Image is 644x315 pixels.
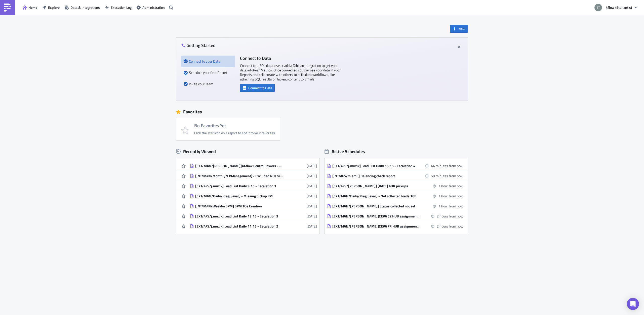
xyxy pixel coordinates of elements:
[195,214,283,218] div: [EXT/AFS/j.muzik] Load List Daily 13:15 - Escalation 3
[591,2,640,13] button: 4flow (Stellantis)
[195,204,283,208] div: [INT/MAN/Weekly/SPM] SPM TOs Creation
[437,213,463,219] time: 2025-10-08 17:00
[62,4,102,11] button: Data & Integrations
[40,4,62,11] button: Explore
[102,4,134,11] button: Execution Log
[332,184,420,188] div: [EXT/AFS/[PERSON_NAME]] [DATE] ADR pickups
[4,4,12,12] img: PushMetrics
[327,181,463,191] a: [EXT/AFS/[PERSON_NAME]] [DATE] ADR pickups1 hour from now
[437,223,463,229] time: 2025-10-08 17:00
[307,213,317,219] time: 2025-09-26T12:40:45Z
[176,148,319,155] div: Recently Viewed
[190,181,317,191] a: [EXT/AFS/j.muzik] Load List Daily 9:15 - Escalation 1[DATE]
[307,163,317,168] time: 2025-10-07T07:25:53Z
[184,67,232,78] div: Schedule your first Report
[438,193,463,199] time: 2025-10-08 16:00
[327,161,463,171] a: [EXT/AFS/j.muzik] Load List Daily 15:15 - Escalation 444 minutes from now
[450,25,468,33] button: New
[327,201,463,211] a: [EXT/MAN/[PERSON_NAME]] Status collected not set1 hour from now
[181,43,216,48] h4: Getting Started
[28,5,37,10] span: Home
[176,108,468,116] div: Favorites
[332,164,420,168] div: [EXT/AFS/j.muzik] Load List Daily 15:15 - Escalation 4
[134,4,167,11] button: Administration
[195,224,283,229] div: [EXT/AFS/j.muzik] Load List Daily 11:15 - Escalation 2
[195,194,283,198] div: [EXT/MAN/Daily/Kragujevac] - Missing pickup KPI
[438,183,463,189] time: 2025-10-08 16:00
[332,174,420,178] div: [INT/AFS/m.smil] Balancing check report
[458,26,465,31] span: New
[240,63,341,81] p: Connect to a SQL database or add a Tableau integration to get your data into PushMetrics . Once c...
[307,203,317,209] time: 2025-09-30T08:32:55Z
[627,298,639,310] div: Open Intercom Messenger
[70,5,100,10] span: Data & Integrations
[332,204,420,208] div: [EXT/MAN/[PERSON_NAME]] Status collected not set
[194,131,275,135] div: Click the star icon on a report to add it to your favorites
[111,5,132,10] span: Execution Log
[184,56,232,67] div: Connect to your Data
[190,211,317,221] a: [EXT/AFS/j.muzik] Load List Daily 13:15 - Escalation 3[DATE]
[606,5,632,10] span: 4flow (Stellantis)
[307,223,317,229] time: 2025-09-24T12:55:27Z
[240,84,275,92] button: Connect to Data
[327,191,463,201] a: [EXT/MAN/Daily/Kragujevac] - Not collected loads 16h1 hour from now
[195,174,283,178] div: [INT/MAN/Monthly/LPManagement] - Excluded ROs Vigo
[332,224,420,229] div: [EXT/MAN/[PERSON_NAME]]CEVA FR HUB assignment info Karagujevac
[48,5,60,10] span: Explore
[248,85,272,91] span: Connect to Data
[327,211,463,221] a: [EXT/MAN/[PERSON_NAME]]CEVA CZ HUB assignment info Karagujevac2 hours from now
[307,173,317,178] time: 2025-10-03T10:57:37Z
[190,221,317,231] a: [EXT/AFS/j.muzik] Load List Daily 11:15 - Escalation 2[DATE]
[184,78,232,89] div: Invite your Team
[194,123,275,128] h4: No Favorites Yet
[431,173,463,178] time: 2025-10-08 15:30
[190,191,317,201] a: [EXT/MAN/Daily/Kragujevac] - Missing pickup KPI[DATE]
[307,193,317,199] time: 2025-09-30T12:09:17Z
[332,214,420,218] div: [EXT/MAN/[PERSON_NAME]]CEVA CZ HUB assignment info Karagujevac
[327,221,463,231] a: [EXT/MAN/[PERSON_NAME]]CEVA FR HUB assignment info Karagujevac2 hours from now
[20,4,40,11] button: Home
[438,203,463,209] time: 2025-10-08 16:00
[240,56,341,61] h4: Connect to Data
[190,161,317,171] a: [EXT/MAN/[PERSON_NAME]]A4flow Control Towers - Monthly all ticket Report[DATE]
[332,194,420,198] div: [EXT/MAN/Daily/Kragujevac] - Not collected loads 16h
[327,171,463,181] a: [INT/AFS/m.smil] Balancing check report59 minutes from now
[190,171,317,181] a: [INT/MAN/Monthly/LPManagement] - Excluded ROs Vigo[DATE]
[142,5,165,10] span: Administration
[195,184,283,188] div: [EXT/AFS/j.muzik] Load List Daily 9:15 - Escalation 1
[195,164,283,168] div: [EXT/MAN/[PERSON_NAME]]A4flow Control Towers - Monthly all ticket Report
[325,149,365,154] div: Active Schedules
[190,201,317,211] a: [INT/MAN/Weekly/SPM] SPM TOs Creation[DATE]
[240,85,275,90] a: Connect to Data
[594,3,602,12] img: Avatar
[431,163,463,168] time: 2025-10-08 15:15
[307,183,317,189] time: 2025-10-02T07:40:56Z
